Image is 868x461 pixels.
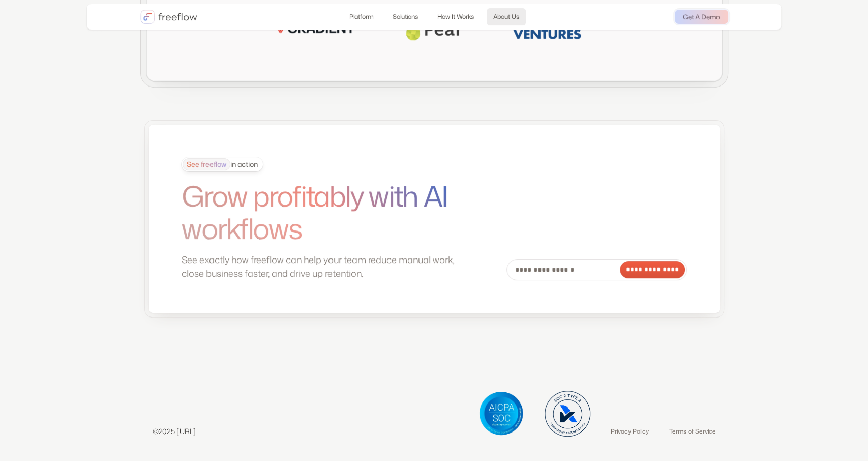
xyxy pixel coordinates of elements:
a: Terms of Service [669,426,716,437]
p: See exactly how freeflow can help your team reduce manual work, close business faster, and drive ... [182,253,461,280]
a: About Us [487,8,526,25]
a: Platform [343,8,380,25]
a: Solutions [386,8,425,25]
div: in action [183,158,258,170]
span: See freeflow [183,158,230,170]
p: ©2025 [URL] [153,426,196,437]
a: How It Works [431,8,481,25]
a: Get A Demo [675,10,728,24]
a: Privacy Policy [611,426,649,437]
h1: Grow profitably with AI workflows [182,180,461,245]
a: home [140,10,197,24]
form: Email Form [506,259,687,280]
